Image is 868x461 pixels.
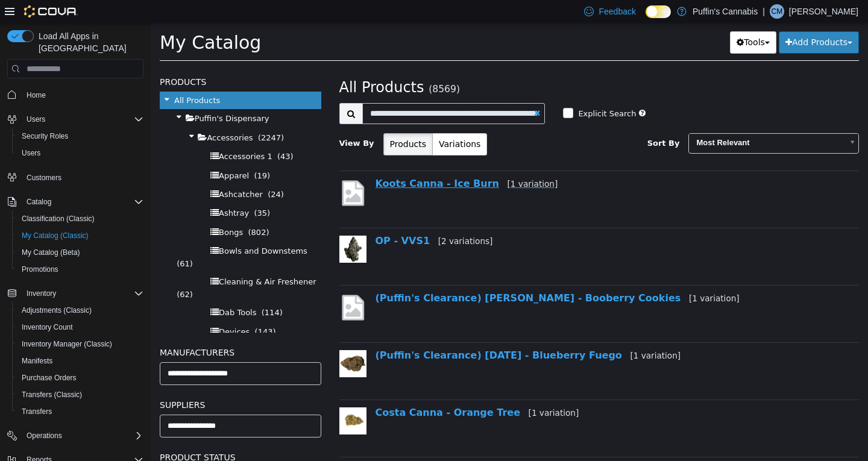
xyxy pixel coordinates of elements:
[17,262,63,277] a: Promotions
[281,110,336,133] button: Variations
[22,356,52,366] span: Manifests
[22,248,80,257] span: My Catalog (Beta)
[9,9,110,30] span: My Catalog
[22,390,82,400] span: Transfers (Classic)
[789,4,858,19] p: [PERSON_NAME]
[12,210,148,227] button: Classification (Classic)
[22,195,56,209] button: Catalog
[628,8,708,31] button: Add Products
[189,327,216,354] img: 150
[357,156,407,166] small: [1 variation]
[12,386,148,403] button: Transfers (Classic)
[22,88,51,102] a: Home
[127,129,143,138] span: (43)
[538,111,692,130] span: Most Relevant
[22,286,143,301] span: Inventory
[68,129,122,138] span: Accessories 1
[117,167,133,176] span: (24)
[22,148,40,158] span: Users
[22,195,143,209] span: Catalog
[225,212,342,224] a: OP - VVS1[2 variations]
[104,304,125,313] span: (143)
[68,224,157,233] span: Bowls and Downstems
[68,285,105,294] span: Dab Tools
[34,30,143,54] span: Load All Apps in [GEOGRAPHIC_DATA]
[27,197,51,207] span: Catalog
[12,227,148,244] button: My Catalog (Classic)
[599,5,635,17] span: Feedback
[17,371,81,385] a: Purchase Orders
[17,354,143,368] span: Manifests
[68,167,112,176] span: Ashcatcher
[17,245,143,260] span: My Catalog (Beta)
[772,4,783,19] span: CM
[27,173,61,183] span: Customers
[17,228,93,243] a: My Catalog (Classic)
[189,116,224,125] span: View By
[17,212,143,226] span: Classification (Classic)
[12,336,148,353] button: Inventory Manager (Classic)
[22,171,66,185] a: Customers
[22,373,77,383] span: Purchase Orders
[2,427,148,444] button: Operations
[189,155,216,185] img: missing-image.png
[233,110,282,133] button: Products
[26,267,42,276] span: (62)
[17,146,45,160] a: Users
[68,205,92,214] span: Bongs
[12,353,148,369] button: Manifests
[56,110,102,119] span: Accessories
[22,112,143,127] span: Users
[424,85,485,97] label: Explicit Search
[497,116,529,125] span: Sort By
[111,285,132,294] span: (114)
[22,339,112,349] span: Inventory Manager (Classic)
[17,303,143,318] span: Adjustments (Classic)
[9,322,171,337] h5: Manufacturers
[17,303,96,318] a: Adjustments (Classic)
[17,245,85,260] a: My Catalog (Beta)
[2,169,148,186] button: Customers
[22,231,89,240] span: My Catalog (Classic)
[17,129,73,143] a: Security Roles
[189,213,216,240] img: 150
[17,212,99,226] a: Classification (Classic)
[17,387,143,402] span: Transfers (Classic)
[12,128,148,145] button: Security Roles
[27,90,46,100] span: Home
[68,254,166,263] span: Cleaning & Air Freshener
[22,170,143,185] span: Customers
[17,146,143,160] span: Users
[2,285,148,302] button: Inventory
[12,403,148,420] button: Transfers
[2,111,148,128] button: Users
[17,320,78,334] a: Inventory Count
[24,5,78,17] img: Cova
[225,269,589,281] a: (Puffin's Clearance) [PERSON_NAME] - Booberry Cookies[1 variation]
[189,56,274,73] span: All Products
[646,5,671,18] input: Dark Mode
[22,131,68,141] span: Security Roles
[9,427,171,442] h5: Product Status
[288,213,342,223] small: [2 variations]
[693,4,758,19] p: Puffin's Cannabis
[68,148,98,157] span: Apparel
[17,320,143,334] span: Inventory Count
[378,385,429,395] small: [1 variation]
[17,337,143,351] span: Inventory Manager (Classic)
[68,186,98,195] span: Ashtray
[17,337,117,351] a: Inventory Manager (Classic)
[68,304,99,313] span: Devices
[98,205,119,214] span: (802)
[107,110,133,119] span: (2247)
[22,87,143,102] span: Home
[225,155,407,166] a: Koots Canna - Ice Burn[1 variation]
[22,407,52,416] span: Transfers
[17,129,143,143] span: Security Roles
[24,73,69,82] span: All Products
[22,265,58,274] span: Promotions
[225,384,429,395] a: Costa Canna - Orange Tree[1 variation]
[103,186,119,195] span: (35)
[12,369,148,386] button: Purchase Orders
